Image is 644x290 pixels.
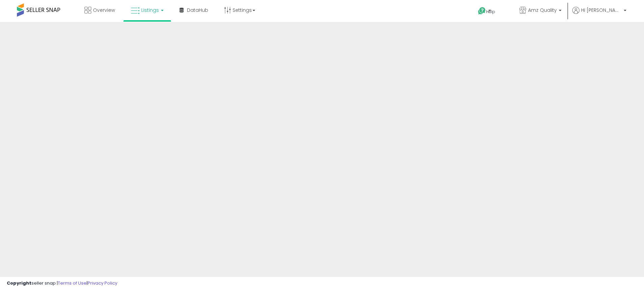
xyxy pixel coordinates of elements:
[88,280,117,286] a: Privacy Policy
[478,7,486,15] i: Get Help
[93,7,115,14] span: Overview
[473,2,508,22] a: Help
[486,9,495,15] span: Help
[7,280,117,287] div: seller snap | |
[7,280,31,286] strong: Copyright
[141,7,159,14] span: Listings
[187,7,208,14] span: DataHub
[528,7,557,14] span: Amz Quality
[58,280,87,286] a: Terms of Use
[581,7,622,14] span: Hi [PERSON_NAME]
[572,7,626,22] a: Hi [PERSON_NAME]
